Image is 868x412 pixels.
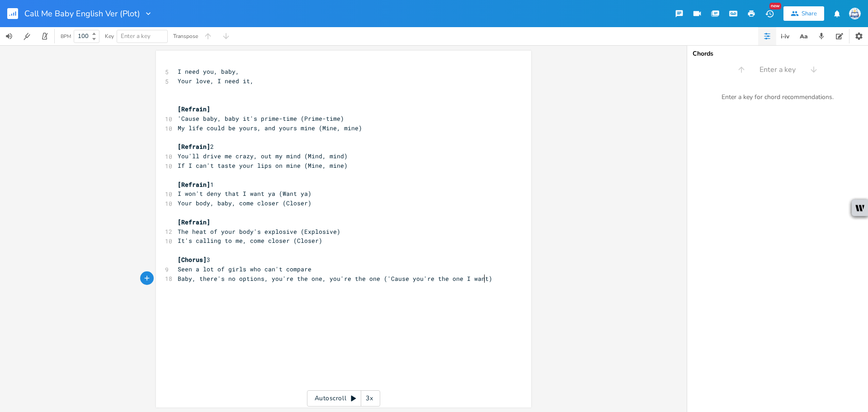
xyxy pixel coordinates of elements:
span: Enter a key [121,32,151,40]
span: Baby, there's no options, you're the one, you're the one ('Cause you're the one I want) [178,275,492,283]
span: Enter a key [759,65,796,75]
span: 3 [178,256,210,264]
span: 'Cause baby, baby it's prime-time (Prime-time) [178,114,344,123]
div: Autoscroll [307,390,380,407]
div: BPM [61,34,71,39]
div: Chords [693,51,863,57]
span: The heat of your body's explosive (Explosive) [178,227,340,236]
span: [Refrain] [178,105,210,113]
span: 2 [178,142,214,151]
span: Your love, I need it, [178,77,254,85]
img: Sign In [849,8,861,19]
div: Transpose [173,33,198,39]
div: Key [105,33,114,39]
span: [Chorus] [178,256,207,264]
div: New [769,3,781,9]
span: It's calling to me, come closer (Closer) [178,237,322,245]
span: [Refrain] [178,142,210,151]
span: If I can't taste your lips on mine (Mine, mine) [178,161,348,170]
span: You'll drive me crazy, out my mind (Mind, mind) [178,152,348,160]
span: Call Me Baby English Ver (Plot) [24,9,140,18]
div: Share [802,9,817,18]
span: Your body, baby, come closer (Closer) [178,199,311,207]
button: Share [783,6,824,21]
button: New [760,5,778,22]
span: I need you, baby, [178,67,239,76]
span: Seen a lot of girls who can't compare [178,265,311,273]
span: [Refrain] [178,180,210,189]
span: 1 [178,180,214,189]
span: I won't deny that I want ya (Want ya) [178,189,311,198]
span: [Refrain] [178,218,210,226]
div: 3x [361,390,377,407]
span: My life could be yours, and yours mine (Mine, mine) [178,124,362,132]
div: Enter a key for chord recommendations. [687,88,868,107]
